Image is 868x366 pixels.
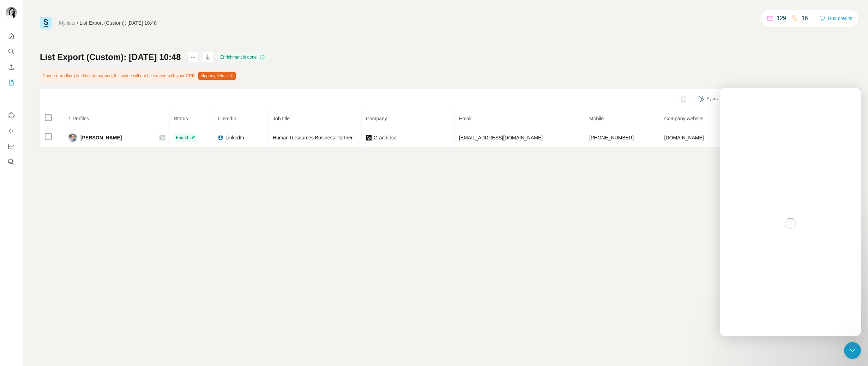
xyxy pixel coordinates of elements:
[366,135,372,140] img: company-logo
[6,125,17,137] button: Use Surfe API
[40,52,181,63] h1: List Export (Custom): [DATE] 10:48
[844,342,861,359] iframe: Intercom live chat
[77,19,78,26] li: /
[777,14,786,23] p: 129
[40,70,237,82] div: Phone (Landline) field is not mapped, this value will not be synced with your CRM
[693,94,755,104] button: Sync all to HubSpot (1)
[6,45,17,58] button: Search
[198,72,236,80] button: Map my fields
[187,52,199,63] button: actions
[459,135,543,140] span: [EMAIL_ADDRESS][DOMAIN_NAME]
[664,135,704,140] span: [DOMAIN_NAME]
[6,30,17,42] button: Quick start
[6,109,17,122] button: Use Surfe on LinkedIn
[218,53,267,61] div: Enrichment is done
[218,135,223,140] img: LinkedIn logo
[59,20,76,26] a: My lists
[664,116,704,121] span: Company website
[68,133,77,142] img: Avatar
[6,140,17,153] button: Dashboard
[6,76,17,89] button: My lists
[589,116,604,121] span: Mobile
[273,116,290,121] span: Job title
[225,134,244,141] span: LinkedIn
[176,134,188,141] span: Found
[80,19,157,26] div: List Export (Custom): [DATE] 10:48
[720,88,861,336] iframe: Intercom live chat
[6,156,17,168] button: Feedback
[802,14,808,23] p: 16
[40,17,52,29] img: Surfe Logo
[80,134,122,141] span: [PERSON_NAME]
[174,116,188,121] span: Status
[6,7,17,18] img: Avatar
[820,13,852,23] button: Buy credits
[366,116,387,121] span: Company
[273,135,352,140] span: Human Resources Business Partner
[589,135,634,140] span: [PHONE_NUMBER]
[218,116,236,121] span: LinkedIn
[374,134,397,141] span: Grandiose
[459,116,471,121] span: Email
[68,116,89,121] span: 1 Profiles
[6,61,17,73] button: Enrich CSV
